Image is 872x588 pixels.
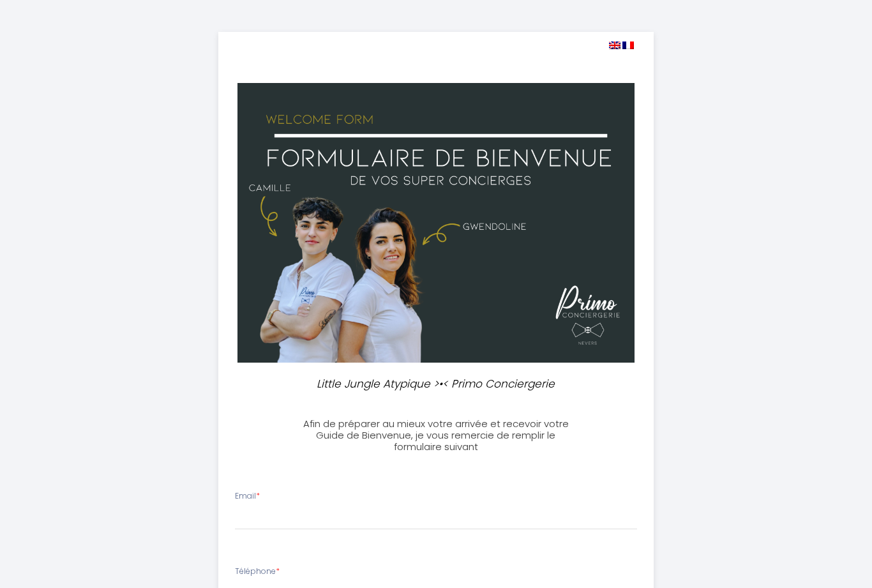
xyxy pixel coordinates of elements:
[235,490,260,502] label: Email
[294,418,578,453] h3: Afin de préparer au mieux votre arrivée et recevoir votre Guide de Bienvenue, je vous remercie de...
[299,375,573,393] p: Little Jungle Atypique >•< Primo Conciergerie
[622,41,634,49] img: fr.png
[609,41,620,49] img: en.png
[235,566,280,578] label: Téléphone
